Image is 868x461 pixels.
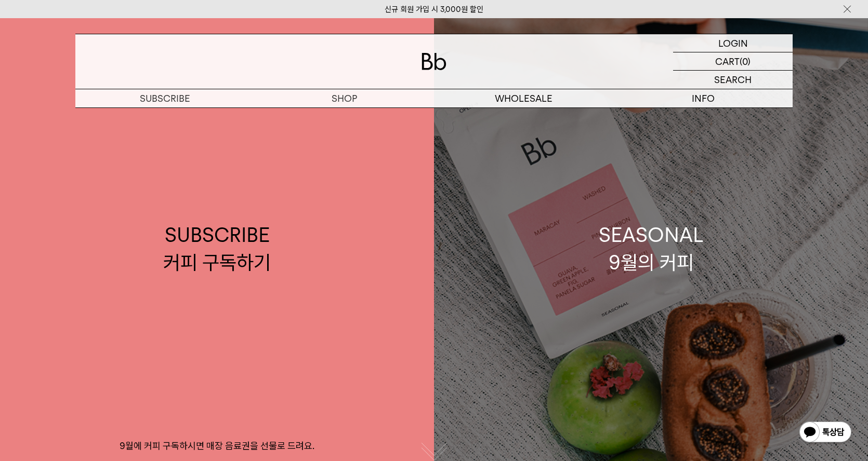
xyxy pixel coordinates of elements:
[798,421,852,445] img: 카카오톡 채널 1:1 채팅 버튼
[718,34,748,52] p: LOGIN
[715,52,740,70] p: CART
[673,34,793,52] a: LOGIN
[255,89,434,107] a: SHOP
[740,52,751,70] p: (0)
[163,221,271,276] div: SUBSCRIBE 커피 구독하기
[422,53,446,70] img: 로고
[434,89,613,107] p: WHOLESALE
[613,89,793,107] p: INFO
[385,5,483,14] a: 신규 회원 가입 시 3,000원 할인
[673,52,793,71] a: CART (0)
[714,71,752,89] p: SEARCH
[75,89,255,107] a: SUBSCRIBE
[599,221,704,276] div: SEASONAL 9월의 커피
